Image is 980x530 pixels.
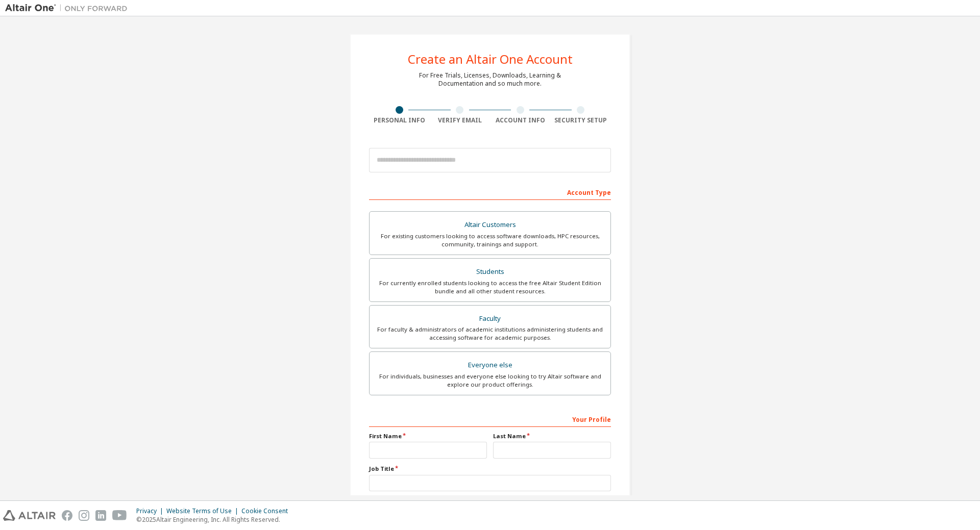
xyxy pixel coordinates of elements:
img: facebook.svg [62,510,72,521]
img: youtube.svg [112,510,127,521]
label: Job Title [369,465,611,473]
div: Altair Customers [376,218,604,232]
div: Security Setup [551,116,611,124]
div: For existing customers looking to access software downloads, HPC resources, community, trainings ... [376,232,604,248]
div: Account Type [369,184,611,200]
label: Last Name [493,432,611,440]
div: Create an Altair One Account [408,53,573,65]
img: altair_logo.svg [3,510,56,521]
img: instagram.svg [79,510,89,521]
div: For faculty & administrators of academic institutions administering students and accessing softwa... [376,325,604,342]
div: Verify Email [430,116,491,124]
img: linkedin.svg [95,510,106,521]
div: Your Profile [369,411,611,427]
div: For individuals, businesses and everyone else looking to try Altair software and explore our prod... [376,372,604,389]
div: Everyone else [376,358,604,372]
label: First Name [369,432,487,440]
div: Website Terms of Use [166,507,241,515]
p: © 2025 Altair Engineering, Inc. All Rights Reserved. [136,515,294,524]
div: For currently enrolled students looking to access the free Altair Student Edition bundle and all ... [376,279,604,295]
div: For Free Trials, Licenses, Downloads, Learning & Documentation and so much more. [419,71,561,88]
div: Students [376,265,604,279]
div: Personal Info [369,116,430,124]
div: Account Info [490,116,551,124]
div: Privacy [136,507,166,515]
div: Faculty [376,312,604,326]
img: Altair One [5,3,133,13]
div: Cookie Consent [241,507,294,515]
